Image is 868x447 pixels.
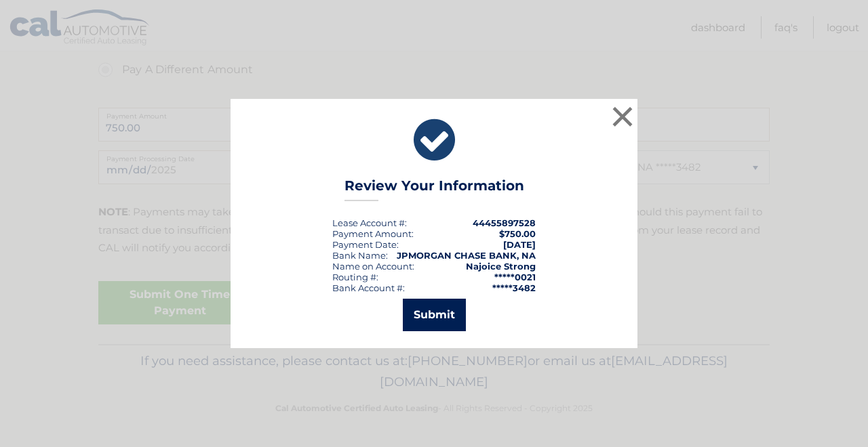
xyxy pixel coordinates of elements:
div: Bank Name: [332,250,388,261]
span: Payment Date [332,239,397,250]
button: Submit [403,299,466,331]
div: Lease Account #: [332,217,407,228]
span: $750.00 [499,228,536,239]
span: [DATE] [503,239,536,250]
div: Name on Account: [332,261,414,272]
strong: Najoice Strong [466,261,536,272]
div: : [332,239,399,250]
h3: Review Your Information [344,177,524,201]
button: × [609,103,636,130]
strong: 44455897528 [473,217,536,228]
strong: JPMORGAN CHASE BANK, NA [397,250,536,261]
div: Bank Account #: [332,282,405,293]
div: Routing #: [332,272,378,282]
div: Payment Amount: [332,228,414,239]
